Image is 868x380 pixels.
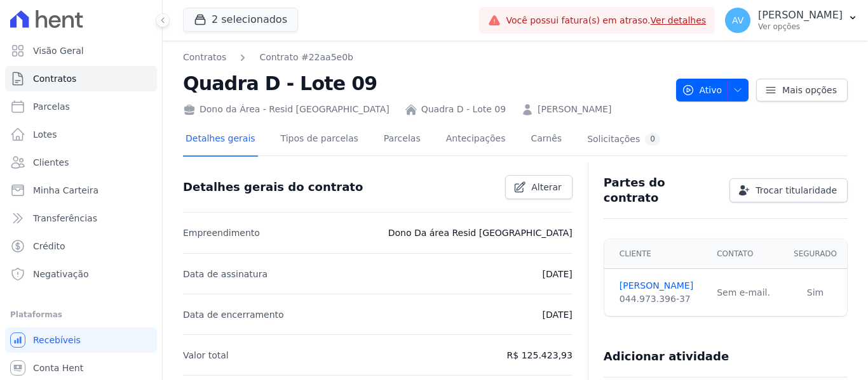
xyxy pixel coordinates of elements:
[33,362,83,374] span: Conta Hent
[5,66,157,91] a: Contratos
[505,175,573,199] a: Alterar
[5,38,157,63] a: Visão Geral
[682,79,722,102] span: Ativo
[5,122,157,147] a: Lotes
[676,79,749,102] button: Ativo
[183,51,226,64] a: Contratos
[183,180,363,195] h3: Detalhes gerais do contrato
[33,184,98,197] span: Minha Carteira
[33,128,57,141] span: Lotes
[10,307,152,322] div: Plataformas
[506,14,706,27] span: Você possui fatura(s) em atraso.
[183,8,298,32] button: 2 selecionados
[183,51,353,64] nav: Breadcrumb
[645,133,660,145] div: 0
[542,266,572,282] p: [DATE]
[709,239,783,269] th: Contato
[587,133,660,145] div: Solicitações
[421,103,506,116] a: Quadra D - Lote 09
[783,269,847,317] td: Sim
[183,123,258,157] a: Detalhes gerais
[388,225,573,240] p: Dono Da área Resid [GEOGRAPHIC_DATA]
[783,239,847,269] th: Segurado
[5,94,157,119] a: Parcelas
[758,22,843,32] p: Ver opções
[33,334,81,346] span: Recebíveis
[531,181,562,193] span: Alterar
[444,123,508,157] a: Antecipações
[715,3,868,38] button: AV [PERSON_NAME] Ver opções
[183,266,268,282] p: Data de assinatura
[758,9,843,22] p: [PERSON_NAME]
[604,239,709,269] th: Cliente
[278,123,361,157] a: Tipos de parcelas
[259,51,353,64] a: Contrato #22aa5e0b
[183,51,666,64] nav: Breadcrumb
[5,178,157,203] a: Minha Carteira
[33,100,70,113] span: Parcelas
[604,349,729,364] h3: Adicionar atividade
[5,150,157,175] a: Clientes
[620,292,702,306] div: 044.973.396-37
[183,307,284,322] p: Data de encerramento
[620,279,702,292] a: [PERSON_NAME]
[782,84,837,96] span: Mais opções
[33,156,69,169] span: Clientes
[528,123,564,157] a: Carnês
[507,348,573,363] p: R$ 125.423,93
[709,269,783,317] td: Sem e-mail.
[5,233,157,259] a: Crédito
[5,261,157,287] a: Negativação
[33,268,89,280] span: Negativação
[5,206,157,231] a: Transferências
[651,15,707,25] a: Ver detalhes
[33,72,76,85] span: Contratos
[542,307,572,322] p: [DATE]
[33,44,84,57] span: Visão Geral
[33,212,97,225] span: Transferências
[732,16,743,25] span: AV
[729,178,848,202] a: Trocar titularidade
[756,79,848,102] a: Mais opções
[183,103,390,116] div: Dono da Área - Resid [GEOGRAPHIC_DATA]
[183,69,666,98] h2: Quadra D - Lote 09
[381,123,423,157] a: Parcelas
[33,240,65,252] span: Crédito
[5,327,157,353] a: Recebíveis
[604,175,719,206] h3: Partes do contrato
[183,348,229,363] p: Valor total
[538,103,611,116] a: [PERSON_NAME]
[585,123,663,157] a: Solicitações0
[183,225,260,240] p: Empreendimento
[756,184,837,197] span: Trocar titularidade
